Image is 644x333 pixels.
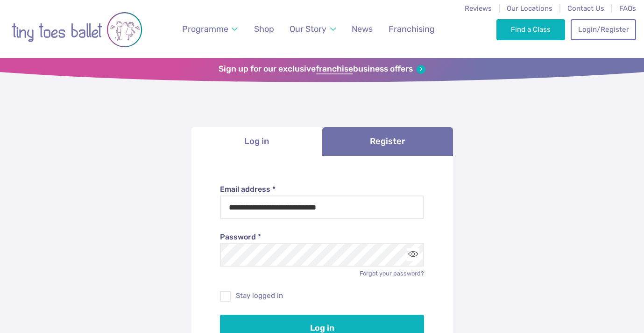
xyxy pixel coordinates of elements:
span: Our Story [290,24,326,34]
a: Login/Register [571,19,636,40]
a: Reviews [465,4,492,13]
a: Forgot your password? [360,270,424,277]
a: Programme [178,19,242,40]
span: Shop [254,24,274,34]
a: Our Story [285,19,340,40]
a: Franchising [384,19,439,40]
label: Email address * [220,184,424,195]
strong: franchise [316,64,353,74]
a: FAQs [619,4,636,13]
span: News [352,24,373,34]
a: Sign up for our exclusivefranchisebusiness offers [219,64,425,74]
a: Find a Class [496,19,565,40]
label: Stay logged in [220,291,424,301]
label: Password * [220,232,424,242]
img: tiny toes ballet [12,6,142,53]
a: Contact Us [567,4,604,13]
span: Franchising [389,24,435,34]
a: Register [322,127,453,156]
a: News [347,19,377,40]
button: Toggle password visibility [407,248,419,261]
span: Programme [182,24,228,34]
a: Shop [250,19,278,40]
a: Our Locations [507,4,552,13]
